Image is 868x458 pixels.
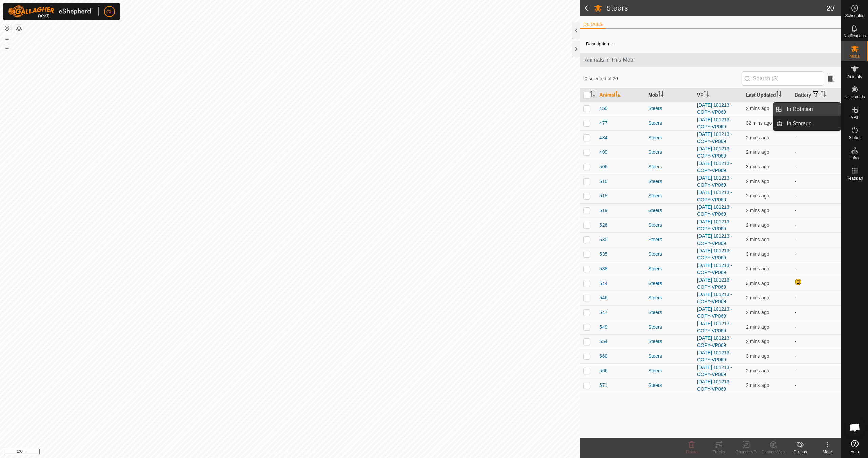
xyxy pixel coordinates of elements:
span: In Rotation [787,105,813,113]
a: [DATE] 101213 - COPY-VP069 [697,161,732,173]
span: 510 [599,178,607,185]
span: Help [850,450,859,454]
span: 450 [599,105,607,112]
span: 24 Sept 2025, 3:36 pm [746,310,769,315]
div: Tracks [705,449,732,455]
span: 571 [599,382,607,389]
a: [DATE] 101213 - COPY-VP069 [697,248,732,261]
span: 24 Sept 2025, 3:36 pm [746,208,769,213]
span: 544 [599,280,607,287]
span: 506 [599,163,607,170]
label: Description [586,41,609,46]
span: Status [849,136,860,140]
td: - [792,218,841,232]
td: - [792,232,841,247]
div: Steers [648,353,692,360]
span: 519 [599,207,607,214]
span: 560 [599,353,607,360]
span: 24 Sept 2025, 3:36 pm [746,368,769,373]
span: Animals in This Mob [585,56,837,64]
input: Search (S) [742,71,824,86]
img: Gallagher Logo [8,5,93,18]
span: Mobs [850,54,860,58]
span: 24 Sept 2025, 3:36 pm [746,135,769,140]
a: [DATE] 101213 - COPY-VP069 [697,379,732,392]
div: Steers [648,207,692,214]
td: - [792,378,841,393]
a: [DATE] 101213 - COPY-VP069 [697,117,732,129]
a: Privacy Policy [263,449,289,455]
li: In Storage [773,117,841,130]
span: - [609,38,616,49]
td: - [792,262,841,276]
span: 538 [599,265,607,272]
a: Help [841,437,868,456]
div: Steers [648,192,692,200]
li: DETAILS [580,21,605,29]
span: 24 Sept 2025, 3:36 pm [746,179,769,184]
span: 477 [599,120,607,127]
a: [DATE] 101213 - COPY-VP069 [697,277,732,290]
th: Animal [597,88,646,102]
p-sorticon: Activate to sort [658,92,664,98]
td: - [792,145,841,160]
span: 24 Sept 2025, 3:36 pm [746,353,769,359]
a: In Rotation [783,103,841,116]
div: Groups [787,449,814,455]
a: [DATE] 101213 - COPY-VP069 [697,146,732,159]
span: GL [106,8,113,15]
td: - [792,349,841,363]
span: 535 [599,251,607,258]
button: – [3,44,11,53]
a: [DATE] 101213 - COPY-VP069 [697,350,732,362]
a: Contact Us [297,449,317,455]
div: Steers [648,367,692,374]
span: Animals [847,75,862,79]
td: - [792,363,841,378]
span: 24 Sept 2025, 3:06 pm [746,120,772,126]
span: 526 [599,222,607,229]
div: More [814,449,841,455]
span: 566 [599,367,607,374]
span: Notifications [844,34,866,38]
span: 20 [827,3,834,13]
a: [DATE] 101213 - COPY-VP069 [697,219,732,231]
a: [DATE] 101213 - COPY-VP069 [697,263,732,275]
div: Steers [648,105,692,112]
td: - [792,130,841,145]
span: 24 Sept 2025, 3:36 pm [746,251,769,257]
a: [DATE] 101213 - COPY-VP069 [697,292,732,304]
div: Steers [648,280,692,287]
div: Steers [648,149,692,156]
div: Steers [648,222,692,229]
span: 24 Sept 2025, 3:36 pm [746,164,769,169]
td: - [792,305,841,320]
td: - [792,174,841,189]
div: Steers [648,382,692,389]
span: Delete [686,450,698,454]
span: 0 selected of 20 [585,75,742,82]
a: [DATE] 101213 - COPY-VP069 [697,204,732,217]
div: Change Mob [759,449,787,455]
div: Steers [648,120,692,127]
a: [DATE] 101213 - COPY-VP069 [697,102,732,115]
button: Map Layers [15,25,23,33]
div: Steers [648,134,692,141]
span: Schedules [845,14,864,18]
a: In Storage [783,117,841,130]
span: 24 Sept 2025, 3:36 pm [746,339,769,344]
a: [DATE] 101213 - COPY-VP069 [697,335,732,348]
div: Steers [648,163,692,170]
div: Steers [648,265,692,272]
td: - [792,247,841,262]
a: [DATE] 101213 - COPY-VP069 [697,306,732,319]
td: - [792,334,841,349]
span: 515 [599,192,607,200]
span: 24 Sept 2025, 3:36 pm [746,266,769,271]
td: - [792,203,841,218]
span: 530 [599,236,607,243]
span: 484 [599,134,607,141]
span: 24 Sept 2025, 3:36 pm [746,222,769,228]
p-sorticon: Activate to sort [704,92,709,98]
a: [DATE] 101213 - COPY-VP069 [697,131,732,144]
